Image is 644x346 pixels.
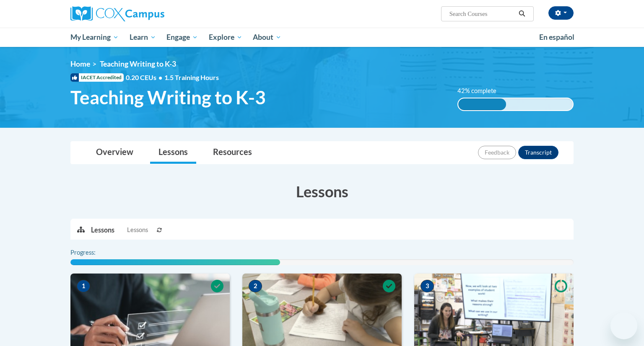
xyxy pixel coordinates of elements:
[126,73,164,82] span: 0.20 CEUs
[516,9,528,19] button: Search
[421,280,434,292] span: 3
[248,28,287,47] a: About
[70,181,574,202] h3: Lessons
[65,28,124,47] a: My Learning
[130,32,156,42] span: Learn
[164,73,219,81] span: 1.5 Training Hours
[124,28,161,47] a: Learn
[548,6,574,20] button: Account Settings
[253,32,281,42] span: About
[70,248,119,257] label: Progress:
[209,32,242,42] span: Explore
[70,32,119,42] span: My Learning
[127,225,148,235] span: Lessons
[70,6,164,21] img: Cox Campus
[610,312,637,339] iframe: Button to launch messaging window
[91,225,114,235] p: Lessons
[70,59,90,68] a: Home
[70,73,124,82] span: IACET Accredited
[166,32,198,42] span: Engage
[249,280,262,292] span: 2
[77,280,90,292] span: 1
[203,28,248,47] a: Explore
[534,28,580,46] a: En español
[478,146,516,159] button: Feedback
[161,28,203,47] a: Engage
[205,142,260,164] a: Resources
[158,73,162,81] span: •
[70,6,230,21] a: Cox Campus
[100,59,176,68] span: Teaching Writing to K-3
[457,86,506,96] label: 42% complete
[449,9,516,19] input: Search Courses
[150,142,196,164] a: Lessons
[458,98,506,110] div: 42% complete
[88,142,142,164] a: Overview
[518,146,558,159] button: Transcript
[58,28,586,47] div: Main menu
[539,33,574,41] span: En español
[70,86,266,108] span: Teaching Writing to K-3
